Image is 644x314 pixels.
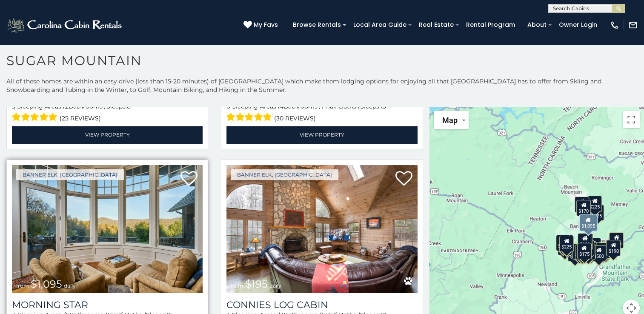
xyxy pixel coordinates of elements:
a: Rental Program [462,18,519,31]
span: Map [442,116,458,125]
a: Banner Elk, [GEOGRAPHIC_DATA] [231,169,338,180]
span: 6 [226,103,230,110]
span: daily [269,283,281,289]
a: Add to favorites [180,170,197,188]
div: $225 [587,196,602,212]
div: $1,095 [578,214,597,231]
div: $190 [606,240,621,256]
span: $195 [245,278,268,290]
img: White-1-2.png [6,17,124,34]
a: Banner Elk, [GEOGRAPHIC_DATA] [16,169,124,180]
div: $240 [555,234,570,251]
div: $650 [568,245,582,261]
a: View Property [226,126,417,143]
div: $265 [578,233,592,249]
span: 2 [65,103,69,110]
div: $175 [577,243,592,259]
div: $125 [590,205,604,221]
a: My Favs [243,20,280,30]
div: $155 [575,243,590,260]
span: daily [64,283,76,289]
div: $355 [558,239,572,255]
span: 4 [280,103,283,110]
a: Add to favorites [395,170,412,188]
span: $1,095 [31,278,62,290]
img: phone-regular-white.png [610,20,619,30]
div: $225 [559,236,574,252]
span: from [16,283,29,289]
div: $350 [581,244,595,260]
button: Change map style [434,111,469,129]
a: About [523,18,551,31]
img: mail-regular-white.png [628,20,638,30]
a: Real Estate [415,18,458,31]
img: Connies Log Cabin [226,165,417,293]
div: $195 [580,240,594,256]
a: Browse Rentals [289,18,345,31]
a: Local Area Guide [349,18,411,31]
div: $345 [598,242,613,258]
img: Morning Star [12,165,203,293]
span: 13 [381,103,386,110]
div: $195 [596,243,610,259]
span: (30 reviews) [274,113,316,124]
span: 8 [127,103,131,110]
a: Morning Star from $1,095 daily [12,165,203,293]
a: View Property [12,126,203,143]
a: Morning Star [12,299,203,311]
div: $170 [576,200,591,216]
div: $500 [592,245,606,261]
div: $190 [578,233,592,249]
a: Connies Log Cabin from $195 daily [226,165,417,293]
div: $200 [586,238,601,254]
a: Connies Log Cabin [226,299,417,311]
div: $155 [609,232,624,248]
span: 1 Half Baths / [321,103,360,110]
div: $240 [575,197,589,213]
span: from [231,283,243,289]
span: 3 [12,103,15,110]
div: Sleeping Areas / Bathrooms / Sleeps: [12,102,203,124]
div: Sleeping Areas / Bathrooms / Sleeps: [226,102,417,124]
a: Owner Login [555,18,601,31]
span: (25 reviews) [60,113,101,124]
button: Toggle fullscreen view [623,111,640,128]
span: My Favs [254,20,278,29]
